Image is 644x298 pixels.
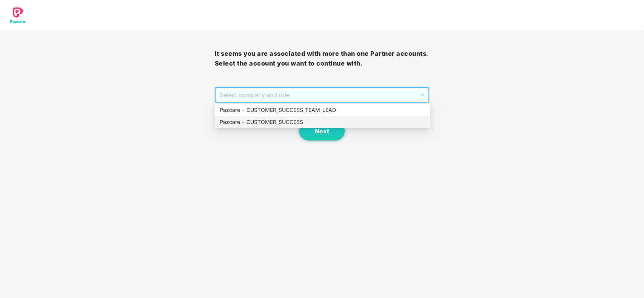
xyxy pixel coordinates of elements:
[315,128,329,135] span: Next
[215,104,430,116] div: Pazcare - CUSTOMER_SUCCESS_TEAM_LEAD
[220,88,425,102] span: Select company and role
[215,49,430,68] h3: It seems you are associated with more than one Partner accounts. Select the account you want to c...
[220,106,425,114] div: Pazcare - CUSTOMER_SUCCESS_TEAM_LEAD
[299,122,345,141] button: Next
[220,118,425,126] div: Pazcare - CUSTOMER_SUCCESS
[215,116,430,128] div: Pazcare - CUSTOMER_SUCCESS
